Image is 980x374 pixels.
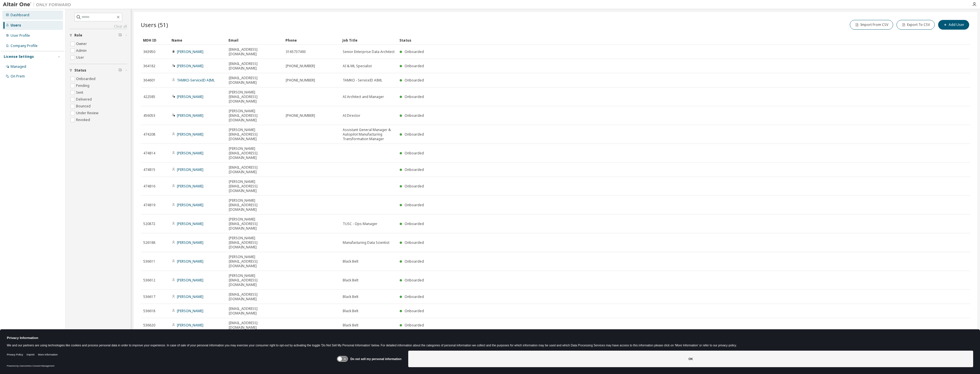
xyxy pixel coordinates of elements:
span: 422585 [143,95,155,99]
span: 3165737493 [286,50,306,54]
span: Onboarded [405,240,424,245]
span: AI & ML Specialist [343,64,372,68]
span: Role [74,33,82,38]
button: Import From CSV [850,20,893,30]
a: [PERSON_NAME] [177,240,203,245]
div: Dashboard [11,13,29,17]
label: User [76,54,85,61]
span: AI Architect and Manager [343,95,384,99]
span: [EMAIL_ADDRESS][DOMAIN_NAME] [229,165,281,174]
span: Onboarded [405,64,424,68]
button: Export To CSV [897,20,935,30]
span: [EMAIL_ADDRESS][DOMAIN_NAME] [229,76,281,85]
label: Onboarded [76,75,97,82]
span: Onboarded [405,184,424,189]
span: TUSC - Ops Manager [343,222,377,226]
span: [EMAIL_ADDRESS][DOMAIN_NAME] [229,47,281,56]
span: [EMAIL_ADDRESS][DOMAIN_NAME] [229,62,281,71]
span: Clear filter [119,33,122,38]
span: 474208 [143,132,155,137]
span: [PERSON_NAME][EMAIL_ADDRESS][DOMAIN_NAME] [229,179,281,193]
div: Email [228,36,281,45]
span: Assistant General Manager & Autopilot Manufacturing Transformation Manager [343,128,395,141]
span: [PERSON_NAME][EMAIL_ADDRESS][DOMAIN_NAME] [229,255,281,268]
span: [PHONE_NUMBER] [286,64,315,68]
span: [EMAIL_ADDRESS][DOMAIN_NAME] [229,292,281,301]
span: 474814 [143,151,155,156]
span: [EMAIL_ADDRESS][DOMAIN_NAME] [229,306,281,316]
span: 536618 [143,309,155,313]
span: Manufacturing Data Scientist [343,240,389,245]
a: [PERSON_NAME] [177,323,203,328]
span: [PERSON_NAME][EMAIL_ADDRESS][DOMAIN_NAME] [229,236,281,250]
a: Clear all [69,24,127,29]
label: Revoked [76,117,91,123]
a: [PERSON_NAME] [177,167,203,172]
span: Onboarded [405,78,424,83]
a: [PERSON_NAME] [177,294,203,299]
span: 474816 [143,184,155,189]
span: 526188 [143,240,155,245]
span: Onboarded [405,167,424,172]
span: Black Belt [343,259,358,264]
span: Onboarded [405,259,424,264]
span: [PERSON_NAME][EMAIL_ADDRESS][DOMAIN_NAME] [229,217,281,231]
span: TAMKO - ServiceID AIML [343,78,382,83]
div: Job Title [342,36,395,45]
div: License Settings [4,54,34,59]
div: Name [171,36,224,45]
label: Bounced [76,103,92,110]
button: Role [69,29,127,42]
span: Users (51) [141,21,168,29]
span: [PERSON_NAME][EMAIL_ADDRESS][DOMAIN_NAME] [229,128,281,141]
span: Onboarded [405,294,424,299]
span: Onboarded [405,308,424,313]
img: Altair One [3,2,74,7]
span: [EMAIL_ADDRESS][DOMAIN_NAME] [229,321,281,330]
a: [PERSON_NAME] [177,151,203,156]
span: [PERSON_NAME][EMAIL_ADDRESS][DOMAIN_NAME] [229,90,281,104]
button: Add User [938,20,969,30]
div: On Prem [11,74,25,79]
span: Onboarded [405,323,424,328]
a: [PERSON_NAME] [177,94,203,99]
label: Delivered [76,96,93,103]
span: Onboarded [405,278,424,283]
span: Onboarded [405,113,424,118]
label: Under Review [76,110,99,117]
span: Onboarded [405,203,424,207]
div: Company Profile [11,44,38,48]
a: TAMKO-ServiceID AIML [177,78,215,83]
span: 474815 [143,167,155,172]
label: Admin [76,47,88,54]
span: Black Belt [343,309,358,313]
span: 363950 [143,50,155,54]
span: Senior Enterprise Data Architect [343,50,395,54]
span: [PERSON_NAME][EMAIL_ADDRESS][DOMAIN_NAME] [229,198,281,212]
label: Pending [76,82,91,89]
a: [PERSON_NAME] [177,203,203,207]
div: Users [11,23,21,28]
a: [PERSON_NAME] [177,113,203,118]
span: 364601 [143,78,155,83]
span: 364182 [143,64,155,68]
span: Onboarded [405,132,424,137]
a: [PERSON_NAME] [177,132,203,137]
label: Owner [76,40,88,47]
span: 536611 [143,259,155,264]
span: Onboarded [405,94,424,99]
span: [PERSON_NAME][EMAIL_ADDRESS][DOMAIN_NAME] [229,146,281,160]
span: Status [74,68,86,73]
span: Onboarded [405,49,424,54]
span: 456053 [143,113,155,118]
span: AI Director [343,113,360,118]
span: [PERSON_NAME][EMAIL_ADDRESS][DOMAIN_NAME] [229,109,281,122]
span: 536617 [143,295,155,299]
span: 536612 [143,278,155,283]
div: Phone [285,36,338,45]
span: Black Belt [343,278,358,283]
a: [PERSON_NAME] [177,278,203,283]
label: Sent [76,89,84,96]
div: Managed [11,64,26,69]
a: [PERSON_NAME] [177,64,203,68]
